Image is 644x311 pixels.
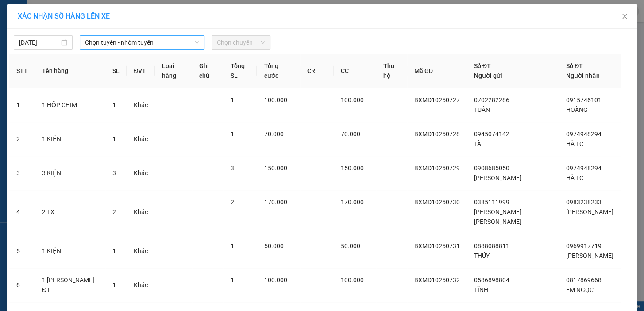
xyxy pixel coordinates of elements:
[566,199,602,206] span: 0983238233
[7,57,71,68] div: 40.000
[9,122,35,156] td: 2
[376,54,407,88] th: Thu hộ
[76,8,97,18] span: Nhận:
[264,131,283,138] span: 70.000
[9,54,35,88] th: STT
[341,199,364,206] span: 170.000
[414,199,460,206] span: BXMD10250730
[230,165,234,172] span: 3
[341,96,364,104] span: 100.000
[155,54,192,88] th: Loại hàng
[474,276,509,284] span: 0586898804
[414,96,460,104] span: BXMD10250727
[112,101,116,108] span: 1
[341,131,360,138] span: 70.000
[566,242,602,250] span: 0969917719
[112,169,116,177] span: 3
[19,38,59,47] input: 12/10/2025
[566,131,602,138] span: 0974948294
[127,54,155,88] th: ĐVT
[35,234,105,268] td: 1 KIỆN
[264,165,287,172] span: 150.000
[85,36,199,49] span: Chọn tuyến - nhóm tuyến
[192,54,224,88] th: Ghi chú
[566,252,613,259] span: [PERSON_NAME]
[300,54,334,88] th: CR
[264,96,287,104] span: 100.000
[35,156,105,190] td: 3 KIỆN
[474,242,509,250] span: 0888088811
[566,286,594,293] span: EM NGỌC
[127,156,155,190] td: Khác
[407,54,467,88] th: Mã GD
[474,140,483,147] span: TÀI
[230,96,234,104] span: 1
[566,106,588,113] span: HOÀNG
[264,199,287,206] span: 170.000
[264,242,283,250] span: 50.000
[566,140,583,147] span: HÀ TC
[230,276,234,284] span: 1
[8,29,69,39] div: A TẤN
[9,88,35,122] td: 1
[127,122,155,156] td: Khác
[341,242,360,250] span: 50.000
[9,234,35,268] td: 5
[474,72,502,79] span: Người gửi
[112,281,116,288] span: 1
[341,276,364,284] span: 100.000
[35,268,105,302] td: 1 [PERSON_NAME] ĐT
[334,54,376,88] th: CC
[414,276,460,284] span: BXMD10250732
[194,40,200,45] span: down
[566,62,583,69] span: Số ĐT
[7,58,20,67] span: CR :
[474,199,509,206] span: 0385111999
[474,174,521,181] span: [PERSON_NAME]
[112,208,116,215] span: 2
[474,106,490,113] span: TUẤN
[76,8,147,29] div: BX [PERSON_NAME]
[414,131,460,138] span: BXMD10250728
[112,135,116,142] span: 1
[35,122,105,156] td: 1 KIỆN
[35,54,105,88] th: Tên hàng
[230,199,234,206] span: 2
[217,36,265,49] span: Chọn chuyến
[414,165,460,172] span: BXMD10250729
[127,190,155,234] td: Khác
[264,276,287,284] span: 100.000
[566,96,602,104] span: 0915746101
[127,88,155,122] td: Khác
[230,242,234,250] span: 1
[223,54,257,88] th: Tổng SL
[566,72,600,79] span: Người nhận
[35,190,105,234] td: 2 TX
[474,131,509,138] span: 0945074142
[341,165,364,172] span: 150.000
[474,286,488,293] span: TĨNH
[414,242,460,250] span: BXMD10250731
[76,29,147,39] div: BS TÂM
[474,96,509,104] span: 0702282286
[474,165,509,172] span: 0908685050
[127,234,155,268] td: Khác
[621,13,628,20] span: close
[8,8,69,29] div: BX Miền Đông
[127,268,155,302] td: Khác
[612,4,637,29] button: Close
[566,208,613,215] span: [PERSON_NAME]
[230,131,234,138] span: 1
[105,54,127,88] th: SL
[257,54,300,88] th: Tổng cước
[9,156,35,190] td: 3
[474,62,491,69] span: Số ĐT
[35,88,105,122] td: 1 HỘP CHIM
[8,8,21,18] span: Gửi:
[9,268,35,302] td: 6
[8,39,69,52] div: 0369356695
[474,252,490,259] span: THÚY
[566,165,602,172] span: 0974948294
[566,276,602,284] span: 0817869668
[112,247,116,254] span: 1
